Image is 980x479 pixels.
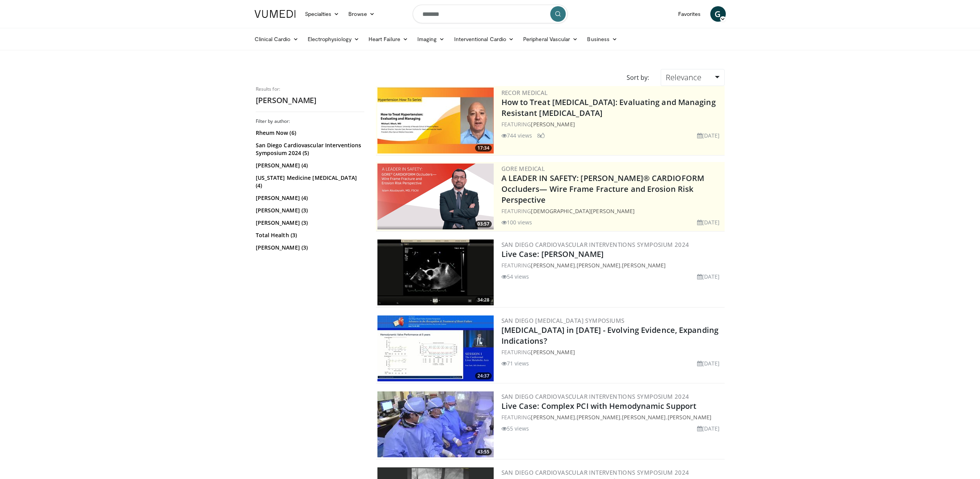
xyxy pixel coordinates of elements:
a: Business [582,31,622,47]
li: 71 views [501,359,529,367]
a: [PERSON_NAME] (3) [256,244,362,252]
a: G [710,6,726,22]
a: A LEADER IN SAFETY: [PERSON_NAME]® CARDIOFORM Occluders— Wire Frame Fracture and Erosion Risk Per... [501,173,704,205]
a: [DEMOGRAPHIC_DATA][PERSON_NAME] [531,207,635,215]
div: FEATURING [501,120,723,128]
a: Browse [344,6,379,22]
div: FEATURING , , [501,261,723,269]
a: San Diego Cardiovascular Interventions Symposium 2024 [501,393,689,400]
a: [US_STATE] Medicine [MEDICAL_DATA] (4) [256,174,362,190]
a: 34:28 [377,239,494,305]
a: [PERSON_NAME] [531,121,575,128]
li: 55 views [501,424,529,432]
a: San Diego Cardiovascular Interventions Symposium 2024 (5) [256,141,362,157]
a: [MEDICAL_DATA] in [DATE] - Evolving Evidence, Expanding Indications? [501,325,719,346]
a: Rheum Now (6) [256,129,362,137]
div: FEATURING , , , [501,413,723,421]
li: [DATE] [697,218,720,226]
a: Specialties [300,6,344,22]
img: 2ccc6104-9cb5-48c0-9065-656cb5d969f9.300x170_q85_crop-smart_upscale.jpg [377,239,494,305]
a: Heart Failure [364,31,413,47]
a: Electrophysiology [303,31,364,47]
input: Search topics, interventions [413,5,568,23]
li: [DATE] [697,272,720,281]
a: [PERSON_NAME] [668,414,711,421]
li: [DATE] [697,359,720,367]
a: Gore Medical [501,165,545,172]
li: 100 views [501,218,532,226]
img: e1fd70fb-c0e2-4a96-b135-f508351db244.300x170_q85_crop-smart_upscale.jpg [377,315,494,381]
span: 24:37 [475,372,492,379]
a: [PERSON_NAME] [577,414,620,421]
a: 43:55 [377,391,494,457]
span: Relevance [666,72,701,83]
a: San Diego [MEDICAL_DATA] Symposiums [501,317,625,324]
div: FEATURING [501,348,723,356]
div: Sort by: [621,69,655,86]
span: 17:34 [475,145,492,152]
span: 43:55 [475,448,492,455]
span: 34:28 [475,296,492,303]
a: Clinical Cardio [250,31,303,47]
a: Imaging [413,31,450,47]
a: [PERSON_NAME] (3) [256,207,362,214]
a: 24:37 [377,315,494,381]
a: 03:57 [377,164,494,229]
div: FEATURING [501,207,723,215]
a: Favorites [673,6,706,22]
a: [PERSON_NAME] [622,414,666,421]
li: [DATE] [697,424,720,432]
a: [PERSON_NAME] [622,262,666,269]
a: San Diego Cardiovascular Interventions Symposium 2024 [501,469,689,476]
img: VuMedi Logo [255,10,296,18]
a: [PERSON_NAME] (4) [256,162,362,169]
li: [DATE] [697,131,720,140]
li: 8 [537,131,545,140]
a: [PERSON_NAME] [531,414,575,421]
a: [PERSON_NAME] [531,262,575,269]
a: [PERSON_NAME] (4) [256,194,362,202]
a: [PERSON_NAME] [531,348,575,356]
a: Total Health (3) [256,231,362,239]
a: How to Treat [MEDICAL_DATA]: Evaluating and Managing Resistant [MEDICAL_DATA] [501,97,716,118]
span: 03:57 [475,221,492,227]
a: 17:34 [377,88,494,153]
img: 10cbd22e-c1e6-49ff-b90e-4507a8859fc1.jpg.300x170_q85_crop-smart_upscale.jpg [377,88,494,153]
li: 744 views [501,131,532,140]
a: Recor Medical [501,89,548,96]
h3: Filter by author: [256,118,364,124]
img: 9990610e-7b98-4a1a-8e13-3eef897f3a0c.png.300x170_q85_crop-smart_upscale.png [377,164,494,229]
a: [PERSON_NAME] (3) [256,219,362,227]
a: San Diego Cardiovascular Interventions Symposium 2024 [501,241,689,248]
a: Live Case: [PERSON_NAME] [501,249,604,259]
a: Live Case: Complex PCI with Hemodynamic Support [501,401,697,411]
a: Relevance [661,69,724,86]
a: Interventional Cardio [450,31,519,47]
p: Results for: [256,86,364,92]
img: 0022e420-323c-449a-af60-340452de210d.300x170_q85_crop-smart_upscale.jpg [377,391,494,457]
a: [PERSON_NAME] [577,262,620,269]
li: 54 views [501,272,529,281]
h2: [PERSON_NAME] [256,95,364,105]
a: Peripheral Vascular [518,31,582,47]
